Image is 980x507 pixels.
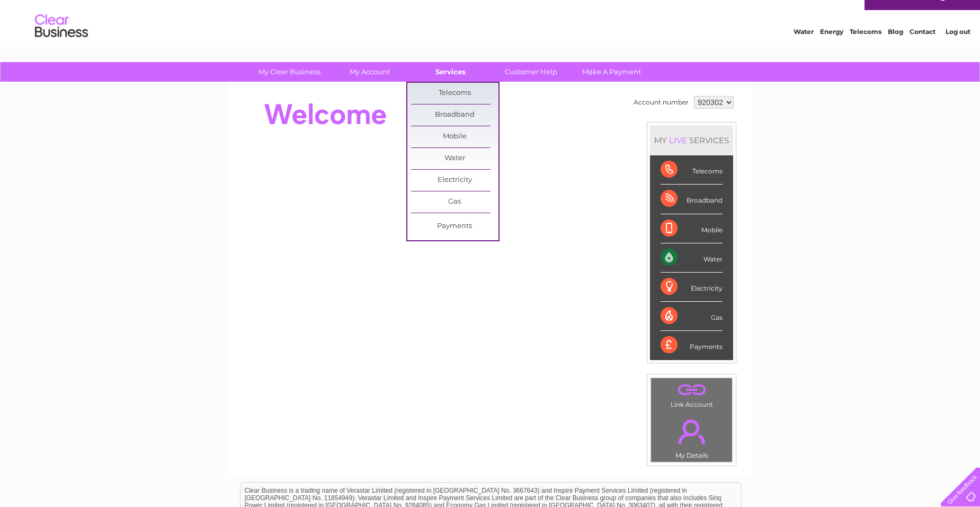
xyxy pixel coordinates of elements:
[651,410,733,462] td: My Details
[487,62,575,82] a: Customer Help
[661,331,723,360] div: Payments
[326,62,414,82] a: My Account
[411,126,498,147] a: Mobile
[820,45,843,53] a: Energy
[411,216,498,237] a: Payments
[850,45,881,53] a: Telecoms
[888,45,903,53] a: Blog
[411,104,498,126] a: Broadband
[651,378,733,411] td: Link Account
[946,45,970,53] a: Log out
[240,6,741,51] div: Clear Business is a trading name of Verastar Limited (registered in [GEOGRAPHIC_DATA] No. 3667643...
[667,135,689,145] div: LIVE
[34,28,88,60] img: logo.png
[661,273,723,302] div: Electricity
[650,125,733,155] div: MY SERVICES
[631,93,691,111] td: Account number
[411,170,498,191] a: Electricity
[568,62,655,82] a: Make A Payment
[661,155,723,185] div: Telecoms
[411,83,498,104] a: Telecoms
[661,243,723,273] div: Water
[411,148,498,169] a: Water
[661,302,723,331] div: Gas
[654,413,729,450] a: .
[661,214,723,243] div: Mobile
[407,62,494,82] a: Services
[780,5,853,19] a: 0333 014 3131
[794,45,814,53] a: Water
[661,185,723,214] div: Broadband
[654,381,729,399] a: .
[910,45,936,53] a: Contact
[411,191,498,213] a: Gas
[246,62,333,82] a: My Clear Business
